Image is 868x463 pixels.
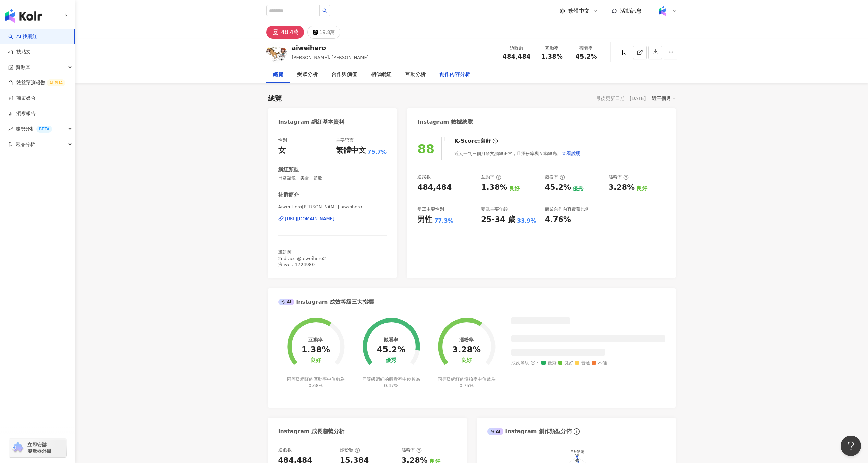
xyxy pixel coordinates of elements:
span: 良好 [558,361,573,366]
text: 日常話題 [570,450,584,454]
a: 找貼文 [8,49,31,55]
span: 484,484 [503,53,531,60]
div: 同等級網紅的觀看率中位數為 [361,376,421,389]
div: 性別 [278,137,287,143]
div: 近三個月 [652,94,676,103]
div: 良好 [480,137,491,145]
div: 網紅類型 [278,166,299,173]
div: 主要語言 [336,137,354,143]
div: 良好 [310,357,321,364]
div: 互動率 [539,45,565,52]
div: 相似網紅 [371,71,391,79]
div: BETA [36,126,52,133]
a: 效益預測報告ALPHA [8,79,65,86]
div: 觀看率 [573,45,599,52]
a: 洞察報告 [8,110,36,117]
div: 3.28% [609,182,635,193]
div: 合作與價值 [331,71,357,79]
iframe: Help Scout Beacon - Open [841,436,861,456]
div: 同等級網紅的互動率中位數為 [286,376,346,389]
div: Instagram 成效等級三大指標 [278,298,374,306]
div: 女 [278,145,286,156]
div: 受眾分析 [297,71,318,79]
div: Instagram 網紅基本資料 [278,118,345,126]
div: 77.3% [434,217,453,225]
span: 查看說明 [562,151,581,156]
div: 漲粉率 [459,337,474,342]
div: 漲粉率 [402,447,422,453]
div: 88 [417,142,435,156]
div: 1.38% [481,182,507,193]
span: 優秀 [541,361,557,366]
div: 互動率 [481,174,501,180]
div: 484,484 [417,182,452,193]
span: search [322,8,327,13]
div: 觀看率 [384,337,398,342]
div: Instagram 數據總覽 [417,118,473,126]
div: 互動率 [308,337,323,342]
div: K-Score : [454,137,498,145]
img: KOL Avatar [266,42,287,63]
div: 4.76% [545,214,571,225]
div: 總覽 [273,71,283,79]
div: 優秀 [386,357,396,364]
text: 50 [575,453,579,458]
img: chrome extension [11,442,24,453]
div: 同等級網紅的漲粉率中位數為 [437,376,497,389]
div: 追蹤數 [278,447,292,453]
a: [URL][DOMAIN_NAME] [278,216,387,222]
span: 45.2% [575,53,597,60]
div: 商業合作內容覆蓋比例 [545,206,589,212]
div: 19.8萬 [319,27,335,37]
div: 社群簡介 [278,191,299,199]
span: 0.75% [460,383,474,388]
div: 總覽 [268,93,282,103]
button: 查看說明 [561,147,581,160]
div: Instagram 創作類型分佈 [487,428,572,435]
span: 75.7% [368,148,387,156]
div: 追蹤數 [503,45,531,52]
div: 成效等級 ： [511,361,665,366]
span: 活動訊息 [620,8,642,14]
span: 畫餅師 2nd acc @aiweihero2 浪live：1724980 [278,249,326,267]
span: 普通 [575,361,590,366]
div: 48.4萬 [281,27,299,37]
span: info-circle [573,427,581,436]
div: 25-34 歲 [481,214,515,225]
span: [PERSON_NAME], [PERSON_NAME] [292,55,369,60]
div: 男性 [417,214,432,225]
span: 競品分析 [16,137,35,152]
div: 漲粉率 [609,174,629,180]
div: 45.2% [545,182,571,193]
div: 觀看率 [545,174,565,180]
span: Aiwei Hero[PERSON_NAME] aiweihero [278,204,387,210]
span: 0.68% [309,383,323,388]
div: 受眾主要年齡 [481,206,508,212]
div: 良好 [636,185,647,192]
span: 1.38% [541,53,562,60]
div: 受眾主要性別 [417,206,444,212]
div: AI [278,299,295,305]
div: [URL][DOMAIN_NAME] [285,216,335,222]
text: 40 [575,458,579,462]
span: 繁體中文 [568,7,590,15]
div: 追蹤數 [417,174,431,180]
span: rise [8,127,13,132]
div: 良好 [461,357,472,364]
a: 商案媒合 [8,95,36,102]
span: 不佳 [592,361,607,366]
div: 近期一到三個月發文頻率正常，且漲粉率與互動率高。 [454,147,581,160]
div: 漲粉數 [340,447,360,453]
div: 繁體中文 [336,145,366,156]
div: 33.9% [517,217,536,225]
div: aiweihero [292,43,369,52]
div: AI [487,428,504,435]
div: 3.28% [452,345,481,355]
div: 良好 [509,185,520,192]
div: 互動分析 [405,71,426,79]
span: 立即安裝 瀏覽器外掛 [27,442,51,454]
div: 45.2% [377,345,405,355]
div: 1.38% [302,345,330,355]
div: Instagram 成長趨勢分析 [278,428,345,435]
a: searchAI 找網紅 [8,33,37,40]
